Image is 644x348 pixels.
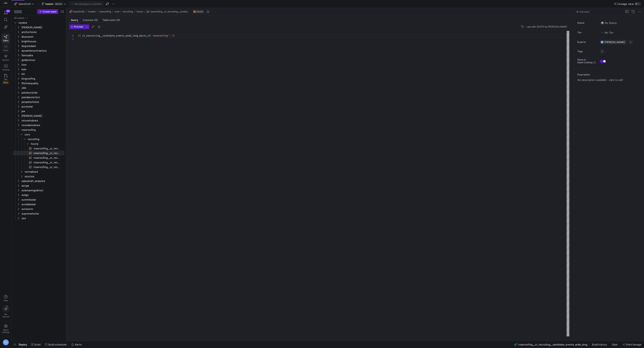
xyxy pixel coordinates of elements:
[82,34,150,37] span: cr_recruiting__candidate_events_wide_long_macro_v2
[13,72,64,76] div: Press SPACE to select this row.
[22,86,64,90] span: ollin
[2,338,10,346] button: DZ
[579,10,589,13] span: Unknown
[626,343,641,346] span: Point lineage
[601,31,614,34] span: No Tier
[80,34,81,37] span: {
[34,151,60,155] span: roseroofing__cr_recruiting__candidate_events_wide_long​​​​​​​​​​
[22,53,64,58] span: flaresales
[136,9,144,14] button: hourly
[87,9,97,14] button: models
[13,123,64,127] div: Press SPACE to select this row.
[22,118,64,123] span: renuwindows
[116,19,120,21] span: (0)
[48,343,67,346] span: Build scheduler
[13,211,64,216] div: Press SPACE to select this row.
[621,341,643,348] button: Point lineage
[22,62,64,67] span: icon
[518,343,587,346] span: roseroofing__cr_recruiting__candidate_events_wide_long
[13,127,64,132] div: Press SPACE to select this row.
[22,67,64,72] span: kaio
[2,53,10,63] a: Monitor
[75,343,82,346] span: Alerts
[28,137,64,141] span: recruiting
[2,323,10,335] a: Spacesettings
[69,37,74,41] div: 2
[151,34,169,37] span: 'roseroofing'
[69,34,74,37] div: 1
[146,9,190,14] button: roseroofing__cr_recruiting__candidate_events_wide_long
[13,30,64,34] div: Press SPACE to select this row.
[13,151,64,155] div: Press SPACE to select this row.
[2,1,10,7] a: https://storage.googleapis.com/y42-prod-data-exchange/images/Yf2Qvegn13xqq0DljGMI0l8d5Zqtiw36EXr8...
[13,62,64,67] div: Press SPACE to select this row.
[590,341,609,348] button: Build history
[22,184,64,188] span: senga
[18,21,64,25] span: models
[78,34,80,37] span: {
[22,35,64,39] span: blueraven
[2,72,10,86] a: PRsBeta
[13,20,64,25] div: Press SPACE to select this row.
[69,24,85,29] button: Preview
[13,169,64,174] div: Press SPACE to select this row.
[13,1,35,6] button: 🏈SalesDraft
[173,34,175,37] span: }
[13,118,64,123] div: Press SPACE to select this row.
[600,30,615,35] button: No tierNo Tier
[577,22,597,24] span: Status
[115,10,119,13] span: core
[22,30,64,34] span: anchorhome
[18,2,31,5] span: SalesDraft
[13,155,64,160] div: Press SPACE to select this row.
[13,16,64,20] div: Press SPACE to select this row.
[2,9,10,16] button: 24
[13,90,64,95] div: Press SPACE to select this row.
[610,341,620,348] button: Data
[592,343,607,346] span: Build history
[3,299,8,302] span: Help
[22,90,64,95] span: panasunsolar
[22,44,64,48] span: degreedash
[14,17,24,19] div: All assets
[601,41,604,44] div: DZ
[22,193,64,197] span: soligo
[22,58,64,62] span: goldenhour
[3,39,9,42] span: Editor
[22,114,64,118] span: [PERSON_NAME]
[577,31,597,34] span: Tier
[4,78,7,81] span: PRs
[22,188,64,193] span: solarsavingsdirect
[13,141,64,146] div: Press SPACE to select this row.
[526,25,567,28] div: Last edit: [DATE] by [PERSON_NAME]
[25,132,64,137] span: core
[19,343,27,346] span: Deploy
[22,72,64,76] span: kin
[150,10,189,13] span: roseroofing__cr_recruiting__candidate_events_wide_long
[98,9,112,14] button: roseroofing
[114,9,120,14] button: core
[577,78,642,81] p: No description available - click to edit
[13,104,64,109] div: Press SPACE to select this row.
[193,10,196,13] img: undefined
[22,123,64,127] span: revivalwindows
[2,59,9,61] span: Monitor
[13,160,64,165] div: Press SPACE to select this row.
[601,31,604,34] img: No tier
[22,76,64,81] span: kingroofing
[13,137,64,141] div: Press SPACE to select this row.
[3,49,8,51] span: Code
[2,68,9,71] span: Catalog
[22,179,64,183] span: salesdraft_analytics
[25,174,64,179] span: sources
[22,211,64,216] span: supremehome
[22,81,64,86] span: lifetimequality
[122,9,134,14] button: recruiting
[169,34,171,37] span: )
[13,207,64,211] div: Press SPACE to select this row.
[13,109,64,113] div: Press SPACE to select this row.
[22,39,64,44] span: brighthouse
[37,9,58,14] button: Create asset
[43,341,69,348] button: Build scheduler
[22,202,64,207] span: sundialsolar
